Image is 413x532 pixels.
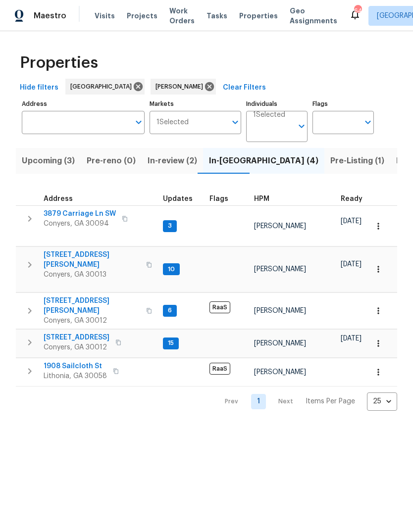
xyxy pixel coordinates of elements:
span: [DATE] [341,218,361,225]
span: Conyers, GA 30094 [44,219,116,229]
span: Ready [341,195,362,202]
nav: Pagination Navigation [215,392,397,411]
span: Upcoming (3) [22,154,75,168]
span: Properties [20,58,98,68]
button: Open [228,115,242,129]
span: In-review (2) [148,154,197,168]
span: [PERSON_NAME] [254,340,306,347]
span: 6 [164,306,176,315]
button: Clear Filters [219,79,270,97]
span: Properties [239,11,278,21]
span: 1 Selected [253,111,285,119]
span: 10 [164,265,179,274]
span: [PERSON_NAME] [254,369,306,376]
span: [PERSON_NAME] [254,307,306,314]
span: [PERSON_NAME] [155,82,207,92]
span: Conyers, GA 30012 [44,342,109,352]
span: Geo Assignments [290,6,337,26]
span: Conyers, GA 30012 [44,316,140,326]
span: 1 Selected [156,118,189,127]
span: Projects [127,11,157,21]
span: [STREET_ADDRESS] [44,333,109,342]
div: [GEOGRAPHIC_DATA] [65,79,145,95]
span: Address [44,195,73,202]
span: In-[GEOGRAPHIC_DATA] (4) [209,154,318,168]
span: 3879 Carriage Ln SW [44,209,116,219]
span: Updates [163,195,193,202]
span: [STREET_ADDRESS][PERSON_NAME] [44,250,140,270]
div: 25 [367,388,397,414]
span: Flags [209,195,228,202]
span: 1908 Sailcloth St [44,361,107,371]
span: Lithonia, GA 30058 [44,371,107,381]
span: Clear Filters [223,82,266,94]
span: HPM [254,195,269,202]
span: [DATE] [341,261,361,268]
div: 64 [354,6,361,16]
label: Flags [312,101,374,107]
label: Markets [150,101,242,107]
a: Goto page 1 [251,394,266,409]
span: 3 [164,222,176,230]
span: Pre-Listing (1) [330,154,384,168]
span: [PERSON_NAME] [254,266,306,273]
span: Pre-reno (0) [87,154,136,168]
button: Open [295,119,309,133]
span: [PERSON_NAME] [254,223,306,230]
div: [PERSON_NAME] [151,79,216,95]
span: [GEOGRAPHIC_DATA] [70,82,136,92]
button: Open [361,115,375,129]
label: Address [22,101,145,107]
span: Conyers, GA 30013 [44,270,140,280]
button: Hide filters [16,79,62,97]
span: [DATE] [341,335,361,342]
label: Individuals [246,101,308,107]
span: Maestro [34,11,66,21]
span: 15 [164,339,178,347]
div: Earliest renovation start date (first business day after COE or Checkout) [341,195,371,202]
span: Work Orders [169,6,195,26]
span: Visits [95,11,115,21]
span: RaaS [209,363,230,375]
span: Hide filters [20,82,58,94]
p: Items Per Page [306,396,355,406]
span: [STREET_ADDRESS][PERSON_NAME] [44,296,140,316]
span: RaaS [209,301,230,313]
button: Open [132,115,146,129]
span: Tasks [206,12,227,19]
